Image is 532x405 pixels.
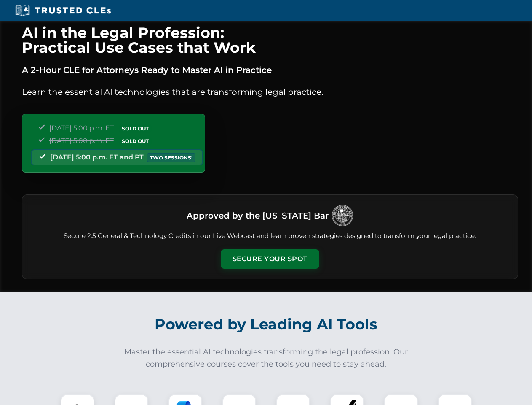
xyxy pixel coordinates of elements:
button: Secure Your Spot [221,249,319,269]
h1: AI in the Legal Profession: Practical Use Cases that Work [22,25,518,55]
span: [DATE] 5:00 p.m. ET [49,137,114,145]
p: Master the essential AI technologies transforming the legal profession. Our comprehensive courses... [119,346,414,370]
h3: Approved by the [US_STATE] Bar [187,208,329,223]
img: Logo [332,205,353,226]
span: SOLD OUT [119,124,152,133]
p: Secure 2.5 General & Technology Credits in our Live Webcast and learn proven strategies designed ... [32,231,508,241]
h2: Powered by Leading AI Tools [33,310,500,339]
p: A 2-Hour CLE for Attorneys Ready to Master AI in Practice [22,63,518,77]
p: Learn the essential AI technologies that are transforming legal practice. [22,85,518,99]
span: SOLD OUT [119,137,152,146]
img: Trusted CLEs [13,4,113,17]
span: [DATE] 5:00 p.m. ET [49,124,114,132]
